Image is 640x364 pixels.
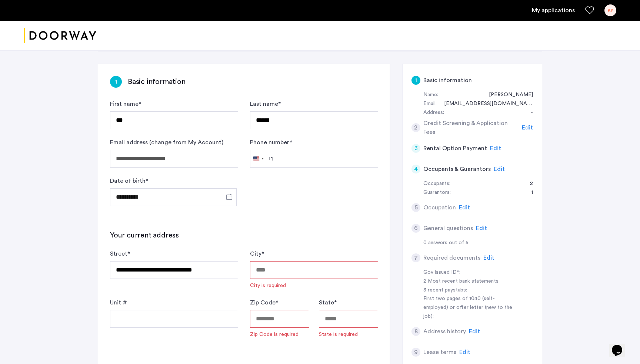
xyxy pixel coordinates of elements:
div: Guarantors: [423,188,451,197]
div: 2 [411,123,420,132]
h5: Credit Screening & Application Fees [423,119,519,136]
span: Edit [490,145,501,151]
a: Cazamio logo [24,22,96,50]
span: Edit [522,125,533,131]
label: Date of birth * [110,176,148,185]
iframe: chat widget [609,334,633,357]
h5: Required documents [423,253,480,262]
span: Zip Code is required [250,331,309,338]
button: Open calendar [225,192,234,201]
a: My application [532,6,575,15]
span: Edit [459,205,470,210]
h5: General questions [423,224,473,233]
h3: Your current address [110,230,378,240]
div: 3 [411,144,420,153]
span: Edit [459,349,470,355]
div: Kai Parker [481,91,533,100]
h5: Occupants & Guarantors [423,165,491,173]
div: KP [604,4,616,16]
button: Selected country [250,150,273,167]
div: Name: [423,91,438,100]
a: Favorites [585,6,594,15]
div: Email: [423,100,437,108]
div: Occupants: [423,179,450,188]
h5: Occupation [423,203,456,212]
div: 0 answers out of 5 [423,239,533,247]
div: 7 [411,253,420,262]
span: State is required [319,331,378,338]
div: 6 [411,224,420,233]
div: First two pages of 1040 (self-employed) or offer letter (new to the job): [423,294,517,321]
label: First name * [110,100,141,108]
label: City * [250,249,264,258]
span: Edit [483,255,494,261]
label: State * [319,298,337,307]
div: 4 [411,165,420,173]
div: +1 [267,154,273,163]
h5: Address history [423,327,466,336]
div: 8 [411,327,420,336]
span: City is required [250,282,378,289]
span: Edit [494,166,505,172]
label: Phone number * [250,138,292,147]
div: 1 [524,188,533,197]
div: 2 [523,179,533,188]
h3: Basic information [128,77,186,87]
div: 3 recent paystubs: [423,286,517,295]
div: 9 [411,348,420,357]
span: Edit [469,328,480,334]
div: luka@whatsgoodluka.com [437,100,533,108]
div: 1 [110,76,122,88]
div: 2 Most recent bank statements: [423,277,517,286]
label: Zip Code * [250,298,278,307]
label: Unit # [110,298,127,307]
span: Edit [476,225,487,231]
div: Address: [423,108,444,117]
h5: Rental Option Payment [423,144,487,153]
div: 1 [411,76,420,85]
label: Street * [110,249,130,258]
img: logo [24,22,96,50]
h5: Basic information [423,76,472,85]
h5: Lease terms [423,348,456,357]
div: - [523,108,533,117]
div: Gov issued ID*: [423,268,517,277]
label: Email address (change from My Account) [110,138,223,147]
div: 5 [411,203,420,212]
label: Last name * [250,100,281,108]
